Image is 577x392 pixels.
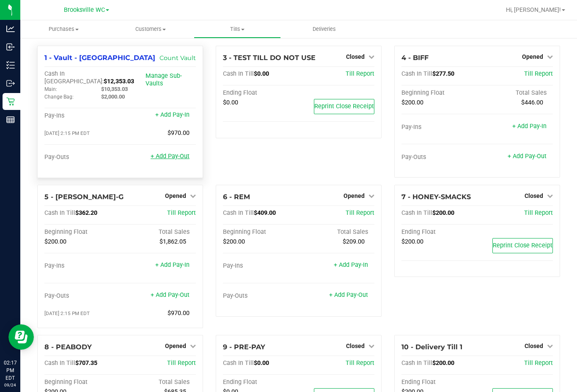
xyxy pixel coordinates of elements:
[64,6,105,14] span: Brooksville WC
[44,262,120,270] div: Pay-Ins
[6,79,15,88] inline-svg: Outbound
[120,228,196,236] div: Total Sales
[401,209,432,217] span: Cash In Till
[101,86,128,92] span: $10,353.03
[521,99,543,106] span: $446.00
[401,193,471,201] span: 7 - HONEY-SMACKS
[346,343,365,349] span: Closed
[343,192,365,199] span: Opened
[512,123,547,130] a: + Add Pay-In
[223,359,254,367] span: Cash In Till
[492,238,553,253] button: Reprint Close Receipt
[525,343,543,349] span: Closed
[44,130,90,136] span: [DATE] 2:15 PM EDT
[20,25,107,33] span: Purchases
[44,359,75,367] span: Cash In Till
[151,291,190,299] a: + Add Pay-Out
[493,242,552,249] span: Reprint Close Receipt
[524,70,553,77] a: Till Report
[223,209,254,217] span: Cash In Till
[346,70,374,77] a: Till Report
[432,70,454,77] span: $277.50
[6,25,15,33] inline-svg: Analytics
[346,359,374,367] a: Till Report
[155,111,190,118] a: + Add Pay-In
[194,25,280,33] span: Tills
[432,359,454,367] span: $200.00
[254,70,269,77] span: $0.00
[159,54,196,62] a: Count Vault
[223,99,238,106] span: $0.00
[44,154,120,161] div: Pay-Outs
[281,20,368,38] a: Deliveries
[223,378,299,386] div: Ending Float
[165,192,186,199] span: Opened
[223,70,254,77] span: Cash In Till
[44,86,57,92] span: Main:
[401,343,462,351] span: 10 - Delivery Till 1
[194,20,280,38] a: Tills
[223,54,316,62] span: 3 - TEST TILL DO NOT USE
[44,193,124,201] span: 5 - [PERSON_NAME]-G
[524,359,553,367] a: Till Report
[167,209,196,217] a: Till Report
[223,193,250,201] span: 6 - REM
[522,53,543,60] span: Opened
[223,262,299,270] div: Pay-Ins
[44,343,92,351] span: 8 - PEABODY
[343,238,365,245] span: $209.00
[165,343,186,349] span: Opened
[6,43,15,51] inline-svg: Inbound
[401,359,432,367] span: Cash In Till
[104,78,134,85] span: $12,353.03
[44,378,120,386] div: Beginning Float
[159,238,186,245] span: $1,862.05
[168,129,190,137] span: $970.00
[401,238,423,245] span: $200.00
[4,359,16,382] p: 02:17 PM EDT
[107,25,193,33] span: Customers
[254,209,276,217] span: $409.00
[75,209,97,217] span: $362.20
[44,228,120,236] div: Beginning Float
[44,209,75,217] span: Cash In Till
[44,112,120,120] div: Pay-Ins
[301,25,347,33] span: Deliveries
[506,6,561,13] span: Hi, [PERSON_NAME]!
[151,153,190,160] a: + Add Pay-Out
[432,209,454,217] span: $200.00
[155,261,190,269] a: + Add Pay-In
[401,378,477,386] div: Ending Float
[168,310,190,317] span: $970.00
[314,103,374,110] span: Reprint Close Receipt
[120,378,196,386] div: Total Sales
[146,72,182,87] a: Manage Sub-Vaults
[401,70,432,77] span: Cash In Till
[314,99,374,114] button: Reprint Close Receipt
[346,53,365,60] span: Closed
[167,359,196,367] a: Till Report
[329,291,368,299] a: + Add Pay-Out
[75,359,97,367] span: $707.35
[4,382,16,388] p: 09/24
[401,228,477,236] div: Ending Float
[524,209,553,217] a: Till Report
[44,238,66,245] span: $200.00
[223,238,245,245] span: $200.00
[299,228,374,236] div: Total Sales
[525,192,543,199] span: Closed
[101,93,125,100] span: $2,000.00
[334,261,368,269] a: + Add Pay-In
[44,94,74,100] span: Change Bag:
[20,20,107,38] a: Purchases
[44,70,104,85] span: Cash In [GEOGRAPHIC_DATA]:
[346,209,374,217] a: Till Report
